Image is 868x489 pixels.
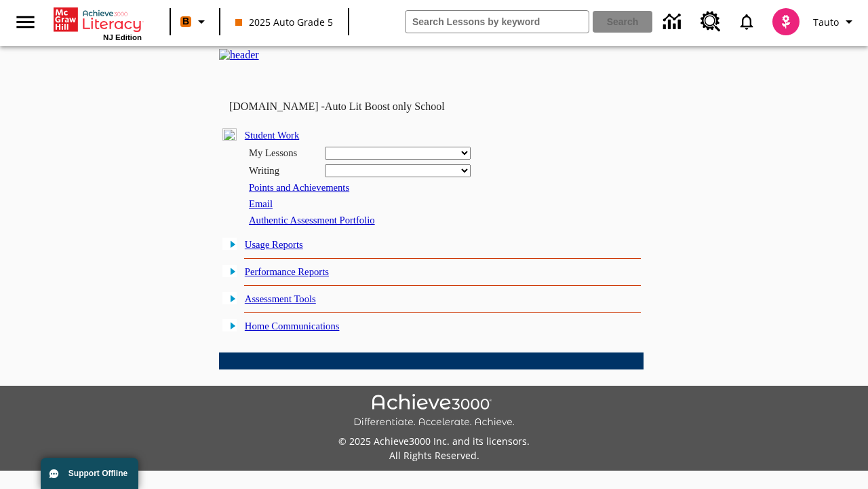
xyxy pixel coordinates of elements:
[325,101,445,112] nobr: Auto Lit Boost only School
[222,319,237,331] img: plus.gif
[655,3,692,41] a: Data Center
[729,4,764,39] a: Notifications
[229,101,479,113] td: [DOMAIN_NAME] -
[5,2,45,42] button: Open side menu
[222,238,237,250] img: plus.gif
[68,469,127,478] span: Support Offline
[249,165,317,177] div: Writing
[245,293,316,304] a: Assessment Tools
[222,128,237,141] img: minus.gif
[813,15,839,29] span: Tauto
[772,8,800,35] img: avatar image
[353,394,515,429] img: Achieve3000 Differentiate Accelerate Achieve
[764,4,808,39] button: Select a new avatar
[245,130,299,141] a: Student Work
[222,292,237,304] img: plus.gif
[249,198,273,209] a: Email
[808,10,863,34] button: Profile/Settings
[54,5,142,41] div: Home
[41,458,138,489] button: Support Offline
[235,15,333,29] span: 2025 Auto Grade 5
[245,321,340,331] a: Home Communications
[103,33,142,41] span: NJ Edition
[406,11,589,33] input: search field
[692,3,729,40] a: Resource Center, Will open in new tab
[222,265,237,277] img: plus.gif
[182,13,189,30] span: B
[249,182,349,193] a: Points and Achievements
[245,239,303,250] a: Usage Reports
[249,215,375,225] a: Authentic Assessment Portfolio
[219,49,259,61] img: header
[175,10,215,34] button: Boost Class color is orange. Change class color
[245,266,329,277] a: Performance Reports
[249,147,317,159] div: My Lessons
